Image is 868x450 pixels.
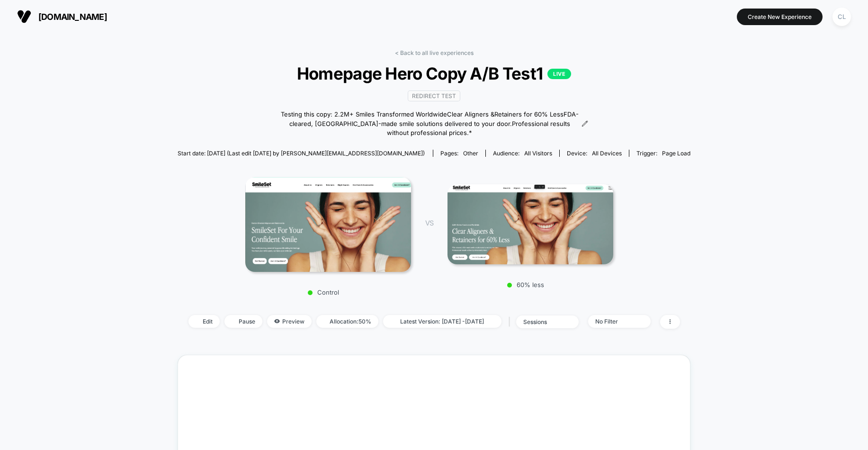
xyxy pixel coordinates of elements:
[408,90,460,101] span: Redirect Test
[395,49,474,56] a: < Back to all live experiences
[463,150,478,157] span: other
[224,315,262,328] span: Pause
[506,315,516,329] span: |
[178,150,425,157] span: Start date: [DATE] (Last edit [DATE] by [PERSON_NAME][EMAIL_ADDRESS][DOMAIN_NAME])
[316,315,378,328] span: Allocation: 50%
[559,150,629,157] span: Device:
[832,8,851,26] div: CL
[17,9,31,24] img: Visually logo
[267,315,312,328] span: Preview
[830,7,854,27] button: CL
[440,150,478,157] div: Pages:
[636,150,690,157] div: Trigger:
[447,184,613,264] img: 60% less main
[241,288,406,296] p: Control
[523,318,561,325] div: sessions
[443,281,608,288] p: 60% less
[662,150,690,157] span: Page Load
[592,150,622,157] span: all devices
[493,150,552,157] div: Audience:
[245,177,411,272] img: Control main
[547,69,571,79] p: LIVE
[737,9,823,25] button: Create New Experience
[188,315,220,328] span: Edit
[203,63,665,83] span: Homepage Hero Copy A/B Test1
[38,12,107,22] span: [DOMAIN_NAME]
[280,110,579,138] span: Testing this copy: 2.2M+ Smiles Transformed WorldwideClear Aligners &Retainers for 60% LessFDA-cl...
[14,9,110,24] button: [DOMAIN_NAME]
[524,150,552,157] span: All Visitors
[595,318,633,325] div: No Filter
[425,219,433,227] span: VS
[383,315,501,328] span: Latest Version: [DATE] - [DATE]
